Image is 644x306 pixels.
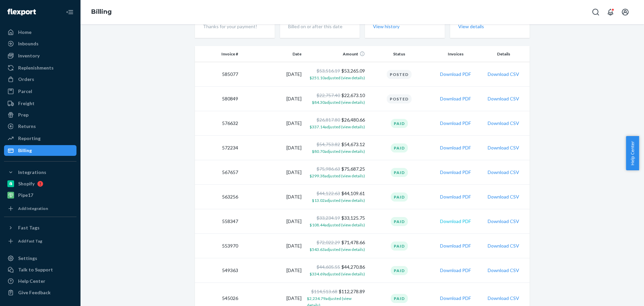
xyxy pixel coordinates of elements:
[4,253,76,264] a: Settings
[488,218,519,225] button: Download CSV
[488,193,519,200] button: Download CSV
[4,264,76,275] a: Talk to Support
[241,62,304,87] td: [DATE]
[488,95,519,102] button: Download CSV
[317,239,340,245] span: $72,022.29
[312,99,365,105] button: $84.30adjusted (view details)
[317,92,340,98] span: $22,757.40
[440,193,471,200] button: Download PDF
[488,71,519,78] button: Download CSV
[304,234,368,258] td: $71,478.66
[373,23,399,30] button: View history
[304,258,368,283] td: $44,270.86
[195,46,241,62] th: Invoice #
[304,136,368,160] td: $54,673.12
[391,143,408,152] div: Paid
[195,87,241,111] td: 580849
[304,209,368,234] td: $33,125.75
[310,173,365,178] span: $299.38 adjusted (view details)
[18,76,34,83] div: Orders
[604,5,617,19] button: Open notifications
[317,264,340,270] span: $44,605.55
[458,23,484,30] button: View details
[4,236,76,247] a: Add Fast Tag
[304,111,368,136] td: $26,480.66
[18,289,51,296] div: Give Feedback
[310,123,365,130] button: $337.14adjusted (view details)
[311,289,337,294] span: $114,513.68
[310,271,365,276] span: $334.69 adjusted (view details)
[440,120,471,127] button: Download PDF
[589,5,602,19] button: Open Search Box
[4,74,76,85] a: Orders
[304,62,368,87] td: $53,265.09
[18,29,32,36] div: Home
[619,5,632,19] button: Open account menu
[391,192,408,202] div: Paid
[4,190,76,201] a: Pipe17
[317,68,340,74] span: $53,516.19
[4,86,76,97] a: Parcel
[4,167,76,178] button: Integrations
[18,40,39,47] div: Inbounds
[391,168,408,177] div: Paid
[391,119,408,128] div: Paid
[488,144,519,151] button: Download CSV
[18,169,46,176] div: Integrations
[440,144,471,151] button: Download PDF
[18,255,37,262] div: Settings
[304,87,368,111] td: $22,673.10
[241,46,304,62] th: Date
[18,224,40,231] div: Fast Tags
[18,278,45,285] div: Help Center
[4,27,76,38] a: Home
[18,52,40,59] div: Inventory
[368,46,431,62] th: Status
[18,135,41,142] div: Reporting
[288,23,352,30] p: Billed on or after this date
[391,217,408,226] div: Paid
[195,160,241,185] td: 567657
[440,71,471,78] button: Download PDF
[440,243,471,249] button: Download PDF
[18,192,33,199] div: Pipe17
[203,23,267,30] p: Thanks for your payment!
[4,110,76,120] a: Prep
[4,287,76,298] button: Give Feedback
[18,238,42,244] div: Add Fast Tag
[4,222,76,233] button: Fast Tags
[18,112,29,118] div: Prep
[18,180,35,187] div: Shopify
[195,209,241,234] td: 558347
[304,185,368,209] td: $44,109.61
[241,111,304,136] td: [DATE]
[440,218,471,225] button: Download PDF
[195,258,241,283] td: 549363
[312,149,365,154] span: $80.70 adjusted (view details)
[488,267,519,274] button: Download CSV
[18,147,32,154] div: Billing
[241,185,304,209] td: [DATE]
[317,215,340,221] span: $33,234.19
[241,258,304,283] td: [DATE]
[4,62,76,73] a: Replenishments
[387,94,412,103] div: Posted
[310,247,365,252] span: $543.63 adjusted (view details)
[310,222,365,227] span: $108.44 adjusted (view details)
[241,234,304,258] td: [DATE]
[310,75,365,80] span: $251.10 adjusted (view details)
[440,169,471,176] button: Download PDF
[317,190,340,196] span: $44,122.63
[241,136,304,160] td: [DATE]
[4,50,76,61] a: Inventory
[310,74,365,81] button: $251.10adjusted (view details)
[626,136,639,170] button: Help Center
[310,270,365,277] button: $334.69adjusted (view details)
[391,294,408,303] div: Paid
[7,9,36,15] img: Flexport logo
[18,64,54,71] div: Replenishments
[310,124,365,129] span: $337.14 adjusted (view details)
[4,38,76,49] a: Inbounds
[4,203,76,214] a: Add Integration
